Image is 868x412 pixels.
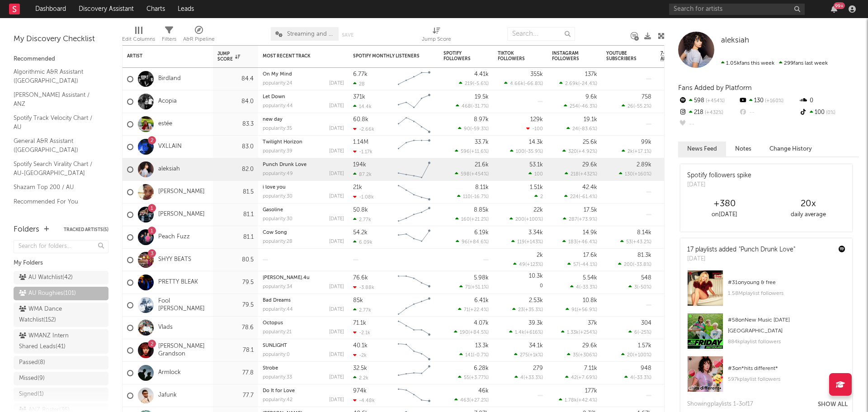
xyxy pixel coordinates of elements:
[263,117,344,122] div: new day
[513,261,543,267] div: ( )
[469,240,487,245] span: +84.6 %
[680,356,852,399] a: #3on*hits different*597kplaylist followers
[721,61,828,66] span: 299 fans last week
[353,117,368,123] div: 60.8k
[580,127,596,132] span: -83.6 %
[456,103,489,109] div: ( )
[533,207,543,213] div: 22k
[680,313,852,356] a: #58onNew Music [DATE] [GEOGRAPHIC_DATA]884kplaylist followers
[217,209,254,220] div: 81.1
[458,126,489,132] div: ( )
[217,187,254,198] div: 81.5
[528,230,543,236] div: 3.34k
[474,81,487,86] span: -5.6 %
[471,149,487,154] span: +11.6 %
[728,277,845,288] div: # 31 on young & free
[474,230,489,236] div: 6.19k
[527,262,542,267] span: +123 %
[158,392,177,399] a: Jafunk
[519,262,525,267] span: 49
[394,226,434,249] svg: Chart title
[263,81,292,86] div: popularity: 24
[728,363,845,374] div: # 3 on *hits different*
[353,171,372,177] div: 87.2k
[14,258,108,269] div: My Folders
[394,136,434,158] svg: Chart title
[565,171,597,177] div: ( )
[263,72,344,77] div: On My Mind
[329,149,344,154] div: [DATE]
[353,239,373,245] div: 6.09k
[565,81,578,86] span: 2.69k
[14,224,39,235] div: Folders
[687,255,795,264] div: [DATE]
[14,159,99,178] a: Spotify Search Virality Chart / AU-[GEOGRAPHIC_DATA]
[475,94,489,100] div: 19.5k
[14,356,108,369] a: Passed(8)
[263,149,292,154] div: popularity: 39
[263,171,293,176] div: popularity: 49
[537,252,543,258] div: 2k
[158,369,181,377] a: Armlock
[394,68,434,90] svg: Chart title
[678,85,752,91] span: Fans Added by Platform
[760,142,821,156] button: Change History
[683,209,766,220] div: on [DATE]
[583,252,597,258] div: 17.6k
[217,119,254,130] div: 83.3
[353,104,372,109] div: 14.4k
[263,53,330,59] div: Most Recent Track
[183,23,215,49] div: A&R Pipeline
[578,240,596,245] span: +46.4 %
[14,372,108,385] a: Missed(9)
[529,139,543,145] div: 14.3k
[834,2,845,9] div: 99 +
[799,95,859,107] div: 0
[263,230,344,235] div: Cow Song
[569,217,577,222] span: 287
[263,230,287,235] a: Cow Song
[566,126,597,132] div: ( )
[534,172,543,177] span: 100
[158,211,205,218] a: [PERSON_NAME]
[622,103,651,109] div: ( )
[353,139,368,145] div: 1.14M
[14,271,108,284] a: AU Watchlist(42)
[263,194,292,199] div: popularity: 30
[622,148,651,154] div: ( )
[158,233,190,241] a: Peach Fuzz
[584,207,597,213] div: 17.5k
[394,271,434,294] svg: Chart title
[526,149,542,154] span: -35.9 %
[728,336,845,347] div: 884k playlist followers
[263,239,292,244] div: popularity: 28
[353,162,366,168] div: 194k
[580,104,596,109] span: -46.3 %
[158,298,208,313] a: Fool [PERSON_NAME]
[14,67,99,85] a: Algorithmic A&R Assistant ([GEOGRAPHIC_DATA])
[462,240,468,245] span: 96
[14,388,108,401] a: Signed(1)
[580,81,596,86] span: -24.4 %
[263,185,344,190] div: i love you
[637,162,651,168] div: 2.89k
[455,216,489,222] div: ( )
[633,240,650,245] span: +43.2 %
[217,255,254,265] div: 80.5
[329,104,344,109] div: [DATE]
[455,148,489,154] div: ( )
[158,324,173,331] a: Vlads
[634,149,650,154] span: +17.1 %
[217,96,254,107] div: 84.0
[517,240,525,245] span: 119
[619,171,651,177] div: ( )
[456,239,489,245] div: ( )
[641,139,651,145] div: 99k
[353,71,368,77] div: 6.77k
[567,261,597,267] div: ( )
[329,217,344,222] div: [DATE]
[162,34,176,45] div: Filters
[726,142,760,156] button: Notes
[825,110,835,115] span: 0 %
[580,262,596,267] span: -44.1 %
